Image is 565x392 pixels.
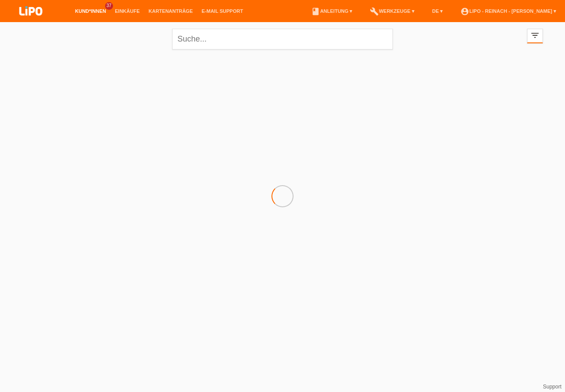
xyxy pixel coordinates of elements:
[71,8,110,14] a: Kund*innen
[172,29,393,49] input: Suche...
[530,30,540,40] i: filter_list
[365,8,419,14] a: buildWerkzeuge ▾
[428,8,447,14] a: DE ▾
[543,384,561,390] a: Support
[144,8,197,14] a: Kartenanträge
[105,2,113,10] span: 37
[9,18,53,25] a: LIPO pay
[460,7,469,16] i: account_circle
[110,8,144,14] a: Einkäufe
[197,8,248,14] a: E-Mail Support
[307,8,357,14] a: bookAnleitung ▾
[370,7,379,16] i: build
[311,7,320,16] i: book
[456,8,561,14] a: account_circleLIPO - Reinach - [PERSON_NAME] ▾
